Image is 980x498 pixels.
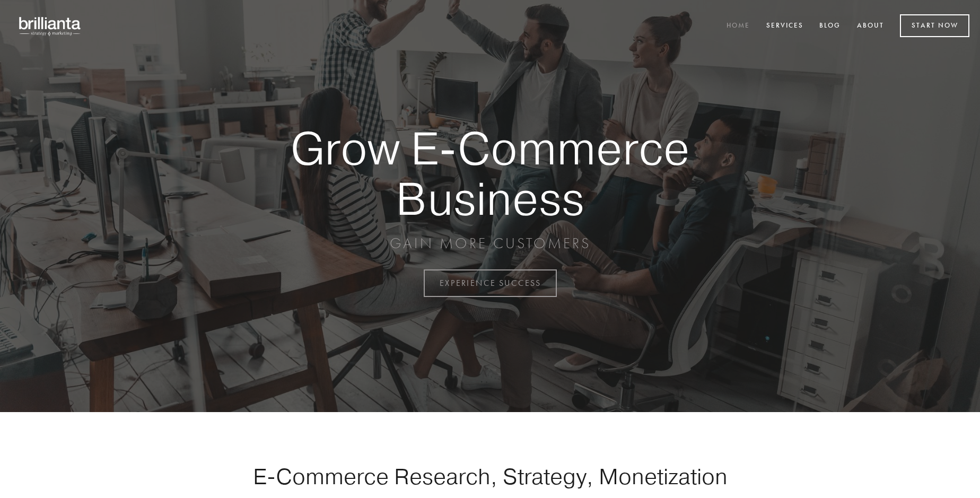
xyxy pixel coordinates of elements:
a: Start Now [900,14,969,37]
a: Blog [812,18,847,35]
p: GAIN MORE CUSTOMERS [253,234,727,253]
a: About [850,18,891,35]
img: brillianta - research, strategy, marketing [11,11,90,41]
strong: Grow E-Commerce Business [253,123,727,223]
h1: E-Commerce Research, Strategy, Monetization [220,463,760,490]
a: Services [759,18,810,35]
a: Home [720,18,757,35]
a: EXPERIENCE SUCCESS [424,269,557,297]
